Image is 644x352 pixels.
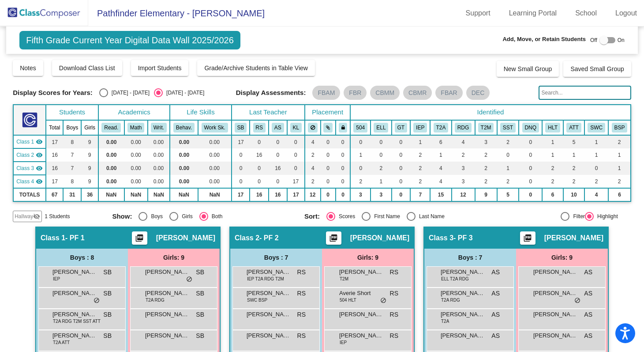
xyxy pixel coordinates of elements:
[321,175,336,188] td: 0
[63,188,81,201] td: 31
[522,234,533,246] mat-icon: picture_as_pdf
[250,135,268,148] td: 0
[430,188,451,201] td: 15
[36,249,128,266] div: Boys : 8
[232,148,250,162] td: 0
[410,188,430,201] td: 7
[336,135,350,148] td: 0
[542,135,563,148] td: 1
[124,175,148,188] td: 0.00
[304,212,320,220] span: Sort:
[148,162,170,175] td: 0.00
[430,120,451,135] th: Tier 2A Reading Intervention at some point in the 2024-25 school year
[608,148,630,162] td: 1
[19,31,240,49] span: Fifth Grade Current Year Digital Data Wall 2025/2026
[305,188,320,201] td: 12
[584,162,608,175] td: 0
[13,148,46,162] td: Racheal Szarwinski - PF 2
[475,175,497,188] td: 2
[392,162,410,175] td: 0
[497,162,519,175] td: 1
[371,148,391,162] td: 0
[321,148,336,162] td: 0
[475,188,497,201] td: 9
[36,151,43,159] mat-icon: visibility
[608,188,630,201] td: 6
[198,135,232,148] td: 0.00
[148,175,170,188] td: 0.00
[371,135,391,148] td: 0
[81,162,98,175] td: 9
[103,289,112,298] span: SB
[416,212,445,220] div: Last Name
[566,123,581,132] button: ATT
[235,234,259,242] span: Class 2
[305,148,320,162] td: 2
[504,65,552,72] span: New Small Group
[424,249,516,266] div: Boys : 7
[452,162,475,175] td: 3
[269,120,287,135] th: Ashley Schultz
[250,175,268,188] td: 0
[147,212,163,220] div: Boys
[392,175,410,188] td: 0
[46,135,63,148] td: 17
[81,120,98,135] th: Girls
[336,162,350,175] td: 0
[112,212,297,221] mat-radio-group: Select an option
[374,123,388,132] button: ELL
[53,276,60,282] span: IEP
[459,6,498,20] a: Support
[569,212,585,220] div: Filter
[491,268,500,277] span: AS
[232,188,250,201] td: 17
[198,148,232,162] td: 0.00
[371,120,391,135] th: English Language Learner
[542,120,563,135] th: Health Issues/Concerns
[131,60,189,76] button: Import Students
[198,188,232,201] td: NaN
[336,148,350,162] td: 0
[435,86,462,100] mat-chip: FBAR
[520,231,535,245] button: Print Students Details
[204,64,308,72] span: Grade/Archive Students in Table View
[392,148,410,162] td: 0
[344,86,367,100] mat-chip: FBR
[163,89,204,97] div: [DATE] - [DATE]
[148,135,170,148] td: 0.00
[371,162,391,175] td: 2
[322,249,414,266] div: Girls: 9
[81,175,98,188] td: 9
[453,234,473,242] span: - PF 3
[81,148,98,162] td: 9
[287,135,305,148] td: 0
[350,175,371,188] td: 2
[563,148,584,162] td: 1
[52,60,122,76] button: Download Class List
[287,175,305,188] td: 17
[236,89,306,97] span: Display Assessments:
[46,120,63,135] th: Total
[370,86,400,100] mat-chip: CBMM
[124,188,148,201] td: NaN
[112,212,132,220] span: Show:
[392,188,410,201] td: 0
[63,120,81,135] th: Boys
[198,162,232,175] td: 0.00
[46,162,63,175] td: 16
[542,162,563,175] td: 2
[250,188,268,201] td: 16
[478,123,494,132] button: T2M
[81,135,98,148] td: 9
[178,212,193,220] div: Girls
[466,86,490,100] mat-chip: DEC
[253,123,266,132] button: RS
[612,123,628,132] button: BSP
[235,123,247,132] button: SB
[563,120,584,135] th: Attendance Concerns
[98,148,124,162] td: 0.00
[46,105,98,120] th: Students
[430,162,451,175] td: 4
[287,162,305,175] td: 0
[500,123,516,132] button: SST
